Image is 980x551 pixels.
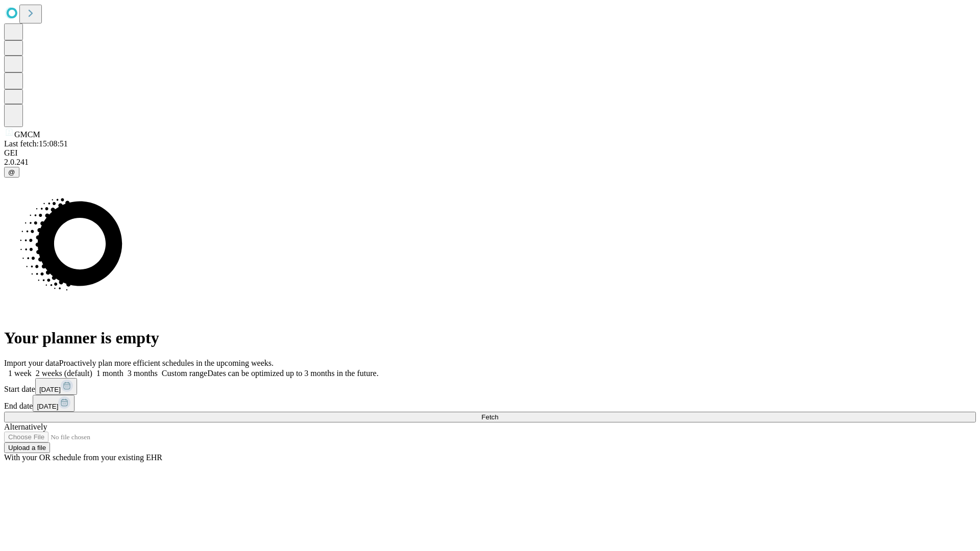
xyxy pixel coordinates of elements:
[4,453,162,462] span: With your OR schedule from your existing EHR
[8,168,15,176] span: @
[162,369,207,378] span: Custom range
[4,395,976,412] div: End date
[4,442,50,453] button: Upload a file
[481,413,498,421] span: Fetch
[207,369,378,378] span: Dates can be optimized up to 3 months in the future.
[4,359,59,367] span: Import your data
[96,369,124,378] span: 1 month
[59,359,274,367] span: Proactively plan more efficient schedules in the upcoming weeks.
[4,167,19,178] button: @
[8,369,32,378] span: 1 week
[35,378,77,395] button: [DATE]
[4,158,976,167] div: 2.0.241
[37,403,58,410] span: [DATE]
[4,148,976,158] div: GEI
[36,369,92,378] span: 2 weeks (default)
[39,386,61,393] span: [DATE]
[14,130,40,139] span: GMCM
[4,412,976,422] button: Fetch
[33,395,75,412] button: [DATE]
[4,329,976,347] h1: Your planner is empty
[4,422,47,431] span: Alternatively
[4,139,68,148] span: Last fetch: 15:08:51
[128,369,158,378] span: 3 months
[4,378,976,395] div: Start date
